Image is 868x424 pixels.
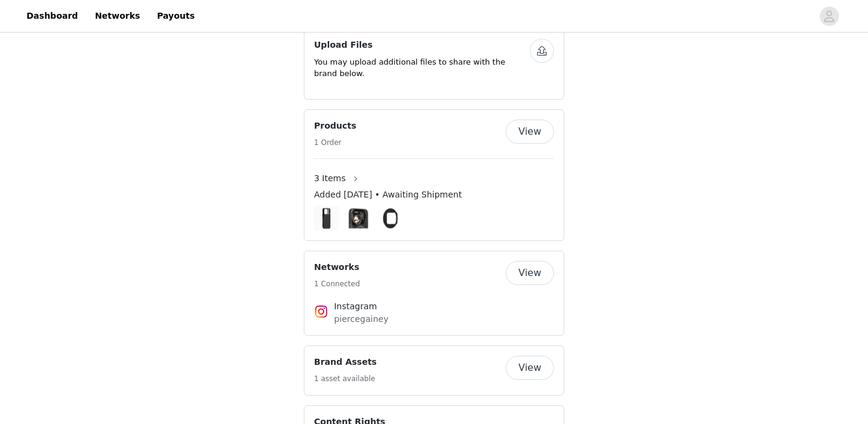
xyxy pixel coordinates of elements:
div: Networks [304,251,564,336]
span: Added [DATE] • Awaiting Shipment [314,188,462,201]
img: LiteChaser 17 Pro Case [314,206,339,231]
img: Instagram Icon [314,304,329,319]
span: 3 Items [314,172,346,185]
h4: Instagram [334,300,534,313]
p: You may upload additional files to share with the brand below. [314,56,530,80]
button: View [506,356,554,380]
a: Payouts [149,2,202,30]
a: Networks [87,2,147,30]
p: piercegainey [334,313,534,326]
h5: 1 Order [314,137,356,148]
button: View [506,120,554,144]
img: LiteChaser 15/16/17 Lenses [346,206,371,231]
div: avatar [823,7,835,26]
button: View [506,261,554,285]
h4: Brand Assets [314,356,377,368]
a: Dashboard [19,2,85,30]
div: Products [304,109,564,241]
h5: 1 asset available [314,373,377,384]
h4: Products [314,120,356,132]
h4: Upload Files [314,39,530,51]
div: Brand Assets [304,345,564,396]
h4: Networks [314,261,360,274]
h5: 1 Connected [314,278,360,289]
img: 67mm Filter Adaptor | LiteChaser 15/16/17 [378,206,403,231]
